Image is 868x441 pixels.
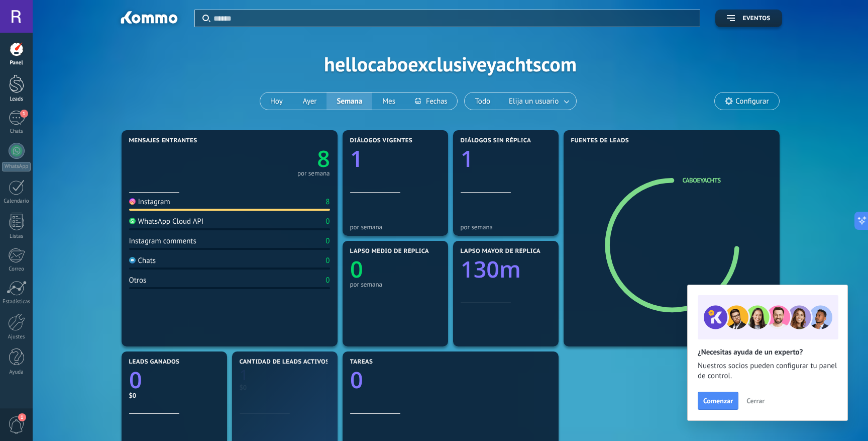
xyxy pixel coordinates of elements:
[129,217,204,226] div: WhatsApp Cloud API
[2,233,31,240] div: Listas
[129,256,156,266] div: Chats
[240,383,330,392] div: $0
[683,176,721,185] a: caboeyachts
[129,236,196,246] div: Instagram comments
[2,299,31,305] div: Estadísticas
[2,162,31,171] div: WhatsApp
[129,218,136,224] img: WhatsApp Cloud API
[350,223,441,231] div: por semana
[129,365,220,395] a: 0
[461,254,551,285] a: 130m
[129,198,136,205] img: Instagram
[325,197,330,207] div: 8
[325,256,330,266] div: 0
[703,397,733,404] span: Comenzar
[2,198,31,205] div: Calendario
[2,128,31,135] div: Chats
[317,143,330,174] text: 8
[465,93,500,110] button: Todo
[350,137,413,144] span: Diálogos vigentes
[18,413,26,421] span: 1
[350,365,551,395] a: 0
[742,393,769,408] button: Cerrar
[742,15,770,22] span: Eventos
[240,365,330,385] a: 1
[500,93,576,110] button: Elija un usuario
[746,397,765,404] span: Cerrar
[461,254,521,285] text: 130m
[698,392,738,410] button: Comenzar
[461,143,474,174] text: 1
[350,248,429,255] span: Lapso medio de réplica
[129,257,136,263] img: Chats
[698,361,837,381] span: Nuestros socios pueden configurar tu panel de control.
[293,93,327,110] button: Ayer
[240,365,248,385] text: 1
[297,171,330,176] div: por semana
[325,276,330,285] div: 0
[325,217,330,226] div: 0
[129,197,170,207] div: Instagram
[350,143,363,174] text: 1
[461,137,531,144] span: Diálogos sin réplica
[2,369,31,376] div: Ayuda
[507,95,561,108] span: Elija un usuario
[350,365,363,395] text: 0
[461,223,551,231] div: por semana
[350,254,363,285] text: 0
[2,96,31,103] div: Leads
[2,60,31,66] div: Panel
[461,248,540,255] span: Lapso mayor de réplica
[350,281,441,288] div: por semana
[350,359,373,366] span: Tareas
[715,10,782,27] button: Eventos
[325,236,330,246] div: 0
[20,110,28,118] span: 1
[240,359,330,366] span: Cantidad de leads activos
[260,93,293,110] button: Hoy
[698,347,837,357] h2: ¿Necesitas ayuda de un experto?
[129,391,220,400] div: $0
[2,334,31,340] div: Ajustes
[735,97,769,106] span: Configurar
[129,137,197,144] span: Mensajes entrantes
[230,143,330,174] a: 8
[129,359,180,366] span: Leads ganados
[129,365,142,395] text: 0
[372,93,405,110] button: Mes
[405,93,457,110] button: Fechas
[129,276,147,285] div: Otros
[571,137,629,144] span: Fuentes de leads
[327,93,372,110] button: Semana
[2,266,31,273] div: Correo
